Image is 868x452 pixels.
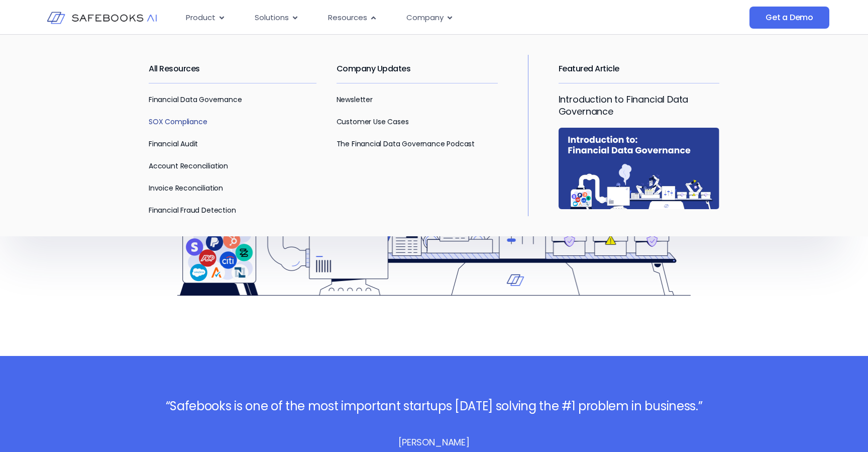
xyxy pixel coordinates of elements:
span: Resources [328,12,367,24]
p: [PERSON_NAME] [398,436,470,448]
a: Financial Audit [149,139,198,149]
a: The Financial Data Governance Podcast [337,139,475,149]
span: Company [406,12,444,24]
div: Menu Toggle [178,8,649,28]
span: Product [186,12,215,24]
a: Account Reconciliation [149,161,228,171]
a: All Resources [149,63,200,74]
span: Get a Demo [766,13,813,23]
h3: “Safebooks is one of the most important startups [DATE] solving the #1 problem in business.” [166,396,703,416]
span: Solutions [255,12,289,24]
a: Introduction to Financial Data Governance [559,93,689,118]
a: Newsletter [337,95,373,105]
nav: Menu [178,8,649,28]
a: Customer Use Cases [337,117,409,127]
a: Invoice Reconciliation [149,183,223,193]
h2: Featured Article [559,55,719,83]
a: Financial Data Governance [149,95,242,105]
a: SOX Compliance [149,117,207,127]
a: Get a Demo [749,7,829,29]
h2: Company Updates [337,55,498,83]
a: Financial Fraud Detection [149,205,236,215]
